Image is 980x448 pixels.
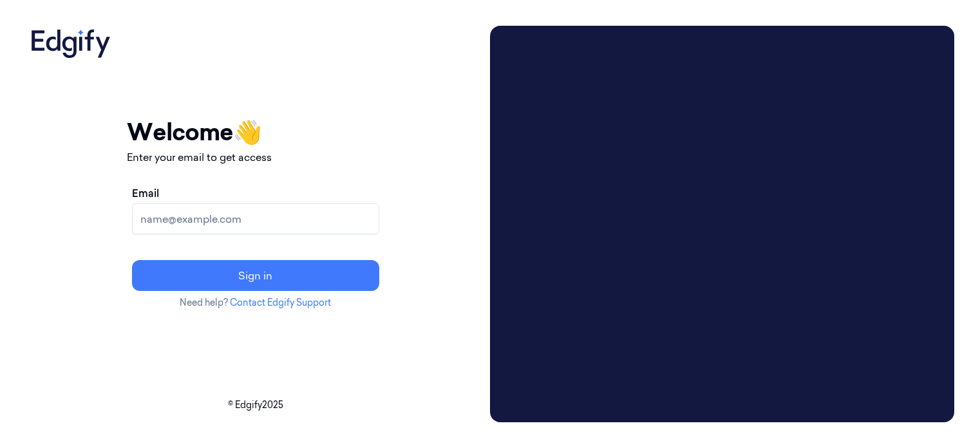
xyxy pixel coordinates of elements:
p: © Edgify 2025 [26,398,485,412]
input: name@example.com [132,203,379,234]
p: Enter your email to get access [127,149,384,165]
label: Email [132,185,159,201]
p: Need help? [127,296,384,310]
button: Sign in [132,260,379,291]
h1: Welcome 👋 [127,115,384,149]
a: Contact Edgify Support [230,297,331,308]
